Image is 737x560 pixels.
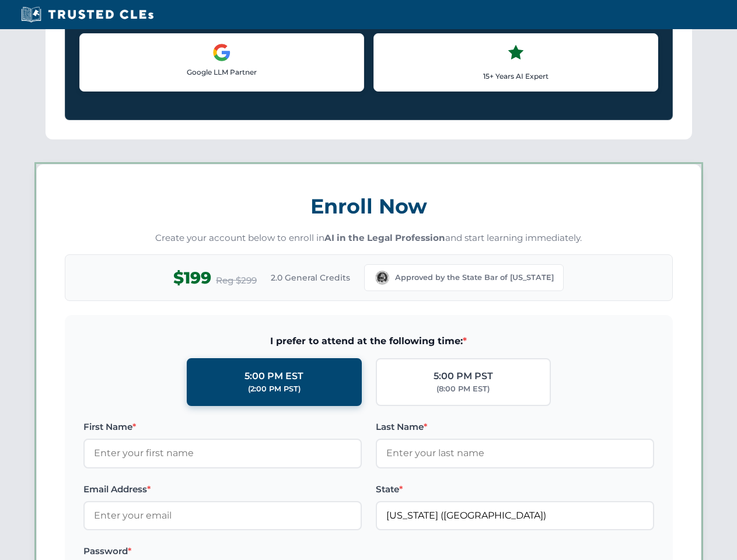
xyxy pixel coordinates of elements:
label: Email Address [83,482,362,496]
input: Enter your first name [83,439,362,468]
div: 5:00 PM PST [434,369,493,384]
span: 2.0 General Credits [271,271,350,284]
input: Enter your email [83,501,362,530]
span: Approved by the State Bar of [US_STATE] [395,272,554,283]
input: Washington (WA) [376,501,654,530]
p: 15+ Years AI Expert [383,71,648,82]
img: Washington Bar [374,269,390,286]
span: Reg $299 [216,274,257,288]
span: $199 [173,265,211,291]
strong: AI in the Legal Profession [324,232,445,243]
label: Password [83,544,362,558]
img: Google [212,43,231,62]
p: Google LLM Partner [89,66,354,78]
input: Enter your last name [376,439,654,468]
label: State [376,482,654,496]
div: (2:00 PM PST) [248,383,301,395]
p: Create your account below to enroll in and start learning immediately. [65,232,673,245]
label: First Name [83,420,362,434]
img: Trusted CLEs [18,6,157,23]
div: (8:00 PM EST) [436,383,490,395]
label: Last Name [376,420,654,434]
div: 5:00 PM EST [244,369,303,384]
h3: Enroll Now [65,188,673,225]
span: I prefer to attend at the following time: [83,334,654,349]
